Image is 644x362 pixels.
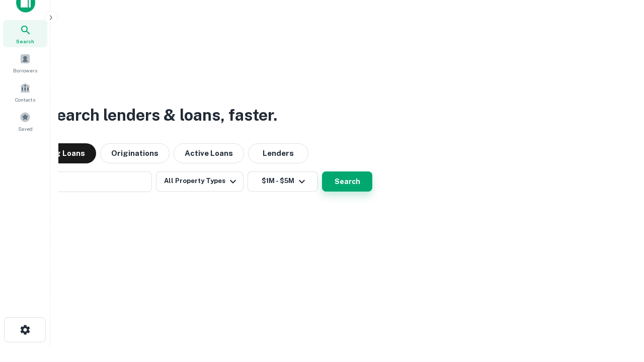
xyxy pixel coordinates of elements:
[100,143,170,163] button: Originations
[594,282,644,330] iframe: Chat Widget
[248,171,318,192] button: $1M - $5M
[13,66,37,74] span: Borrowers
[46,103,277,127] h3: Search lenders & loans, faster.
[16,37,34,45] span: Search
[18,125,33,133] span: Saved
[3,108,47,135] a: Saved
[3,20,47,47] a: Search
[174,143,244,163] button: Active Loans
[156,171,244,192] button: All Property Types
[3,78,47,106] a: Contacts
[15,96,35,104] span: Contacts
[322,171,372,192] button: Search
[248,143,308,163] button: Lenders
[3,49,47,76] a: Borrowers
